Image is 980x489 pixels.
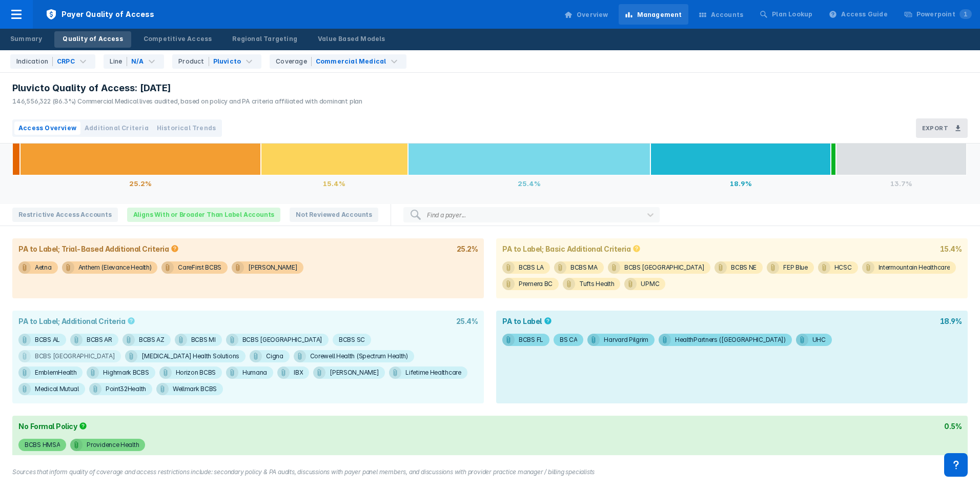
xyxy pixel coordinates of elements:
[558,4,615,25] a: Overview
[191,334,216,346] div: BCBS MI
[213,57,241,66] div: Pluvicto
[310,350,408,362] div: Corewell Health (Spectrum Health)
[248,261,297,274] div: [PERSON_NAME]
[261,175,408,192] div: 15.4%
[675,334,786,346] div: HealthPartners ([GEOGRAPHIC_DATA])
[57,57,75,66] div: CRPC
[35,334,60,346] div: BCBS AL
[310,31,394,48] a: Value Based Models
[944,422,962,431] div: 0.5%
[519,261,544,274] div: BCBS LA
[173,383,217,395] div: Wellmark BCBS
[18,124,76,133] span: Access Overview
[178,57,209,66] div: Product
[157,124,216,133] span: Historical Trends
[650,175,831,192] div: 18.9%
[711,10,744,19] div: Accounts
[87,334,112,346] div: BCBS AR
[408,175,650,192] div: 25.4%
[641,278,659,290] div: UPMC
[560,334,578,346] div: BS CA
[144,34,212,44] div: Competitive Access
[570,261,598,274] div: BCBS MA
[18,244,181,253] div: PA to Label; Trial-Based Additional Criteria
[841,10,887,19] div: Access Guide
[940,317,962,325] div: 18.9%
[294,366,303,379] div: IBX
[577,10,608,19] div: Overview
[35,383,79,395] div: Medical Mutual
[224,31,305,48] a: Regional Targeting
[78,261,152,274] div: Anthem (Elevance Health)
[519,278,553,290] div: Premera BC
[812,334,826,346] div: UHC
[405,366,461,379] div: Lifetime Healthcare
[135,31,220,48] a: Competitive Access
[519,334,543,346] div: BCBS FL
[427,211,466,219] div: Find a payer...
[316,57,386,66] div: Commercial Medical
[604,334,648,346] div: Harvard Pilgrim
[916,10,972,19] div: Powerpoint
[339,334,365,346] div: BCBS SC
[153,121,220,135] button: Historical Trends
[330,366,379,379] div: [PERSON_NAME]
[103,366,149,379] div: Highmark BCBS
[85,124,149,133] span: Additional Criteria
[35,350,115,362] div: BCBS [GEOGRAPHIC_DATA]
[834,261,852,274] div: HCSC
[772,10,812,19] div: Plan Lookup
[16,57,53,66] div: Indication
[731,261,757,274] div: BCBS NE
[106,383,146,395] div: Point32Health
[456,317,478,325] div: 25.4%
[127,208,281,222] span: Aligns With or Broader Than Label Accounts
[12,97,362,106] div: 146,556,322 (86.3%) Commercial Medical lives audited, based on policy and PA criteria affiliated ...
[18,422,89,431] div: No Formal Policy
[232,34,297,44] div: Regional Targeting
[242,366,267,379] div: Humana
[290,208,378,222] span: Not Reviewed Accounts
[87,439,139,451] div: Providence Health
[18,317,137,325] div: PA to Label; Additional Criteria
[879,261,950,274] div: Intermountain Healthcare
[178,261,221,274] div: CareFirst BCBS
[2,31,50,48] a: Summary
[35,366,76,379] div: EmblemHealth
[579,278,614,290] div: Tufts Health
[783,261,808,274] div: FEP Blue
[637,10,682,19] div: Management
[14,121,80,135] button: Access Overview
[836,175,967,192] div: 13.7%
[35,261,52,274] div: Aetna
[692,4,750,25] a: Accounts
[502,317,554,325] div: PA to Label
[502,244,643,253] div: PA to Label; Basic Additional Criteria
[959,9,972,19] span: 1
[457,244,478,253] div: 25.2%
[944,453,968,477] div: Contact Support
[131,57,144,66] div: N/A
[63,34,122,44] div: Quality of Access
[141,350,239,362] div: [MEDICAL_DATA] Health Solutions
[110,57,127,66] div: Line
[80,121,153,135] button: Additional Criteria
[25,439,60,451] div: BCBS HMSA
[12,82,171,94] span: Pluvicto Quality of Access: [DATE]
[922,125,948,132] h3: Export
[20,175,261,192] div: 25.2%
[619,4,688,25] a: Management
[242,334,322,346] div: BCBS [GEOGRAPHIC_DATA]
[139,334,165,346] div: BCBS AZ
[54,31,131,48] a: Quality of Access
[10,34,42,44] div: Summary
[318,34,385,44] div: Value Based Models
[12,467,968,477] figcaption: Sources that inform quality of coverage and access restrictions include: secondary policy & PA au...
[624,261,704,274] div: BCBS [GEOGRAPHIC_DATA]
[916,118,968,138] button: Export
[266,350,283,362] div: Cigna
[276,57,312,66] div: Coverage
[176,366,216,379] div: Horizon BCBS
[940,244,962,253] div: 15.4%
[12,208,118,222] span: Restrictive Access Accounts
